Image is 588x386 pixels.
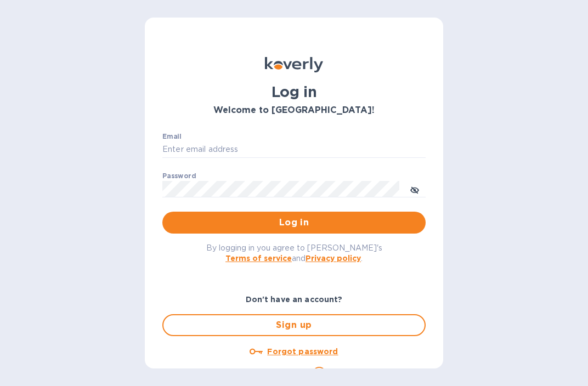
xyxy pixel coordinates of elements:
[265,57,323,72] img: Koverly
[162,212,426,234] button: Log in
[162,83,426,101] h1: Log in
[330,368,364,377] a: Email us
[172,319,416,332] span: Sign up
[206,243,382,263] span: By logging in you agree to [PERSON_NAME]'s and .
[162,105,426,116] h3: Welcome to [GEOGRAPHIC_DATA]!
[162,314,426,336] button: Sign up
[267,347,338,356] u: Forgot password
[162,141,426,158] input: Enter email address
[246,295,343,304] b: Don't have an account?
[225,254,292,263] a: Terms of service
[306,254,361,263] a: Privacy policy
[224,368,308,377] b: Have any questions?
[404,178,426,200] button: toggle password visibility
[162,173,196,180] label: Password
[171,216,417,229] span: Log in
[162,134,182,140] label: Email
